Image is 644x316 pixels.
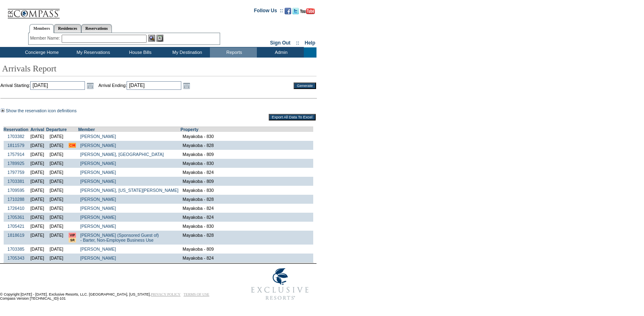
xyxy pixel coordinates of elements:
td: Mayakoba - 828 [180,195,313,204]
input: Concerned Member: Member has expressed frustration regarding a recent club vacation or has expres... [69,143,76,148]
a: 1703385 [7,247,25,251]
td: [DATE] [29,177,47,186]
a: Arrival [30,127,44,132]
img: Exclusive Resorts [243,264,316,305]
img: Reservations [156,35,163,42]
a: Open the calendar popup. [86,81,95,90]
a: Departure [46,127,67,132]
td: [DATE] [29,150,47,159]
td: [DATE] [29,186,47,195]
td: [DATE] [29,231,47,245]
a: [PERSON_NAME] [80,134,116,139]
a: 1726410 [7,206,25,211]
td: Mayakoba - 809 [180,177,313,186]
td: Mayakoba - 828 [180,141,313,150]
td: [DATE] [29,222,47,231]
td: [DATE] [46,141,67,150]
a: [PERSON_NAME] [80,206,116,211]
a: [PERSON_NAME] [80,224,116,229]
td: Mayakoba - 830 [180,186,313,195]
td: [DATE] [46,213,67,222]
img: Subscribe to our YouTube Channel [300,8,315,14]
td: Mayakoba - 830 [180,132,313,141]
a: 1797759 [7,170,25,175]
td: [DATE] [46,186,67,195]
td: Mayakoba - 830 [180,159,313,168]
td: Mayakoba - 828 [180,231,313,245]
img: View [148,35,155,42]
img: Show the reservation icon definitions [1,109,4,112]
td: Mayakoba - 809 [180,245,313,254]
a: PRIVACY POLICY [151,292,180,296]
td: [DATE] [46,254,67,263]
td: [DATE] [29,245,47,254]
td: [DATE] [29,159,47,168]
a: Member [78,127,95,132]
a: Follow us on Twitter [292,10,299,15]
td: [DATE] [29,204,47,213]
td: [DATE] [29,141,47,150]
td: [DATE] [46,222,67,231]
td: [DATE] [46,150,67,159]
a: [PERSON_NAME] [80,256,116,260]
td: Mayakoba - 809 [180,150,313,159]
a: [PERSON_NAME] (Sponsored Guest of)- Barter, Non-Employee Business Use [80,233,158,243]
td: Mayakoba - 824 [180,168,313,177]
a: Property [180,127,198,132]
a: Show the reservation icon definitions [6,108,77,113]
input: There are special requests for this reservation! [69,238,76,243]
a: 1818619 [7,233,25,238]
td: Mayakoba - 824 [180,254,313,263]
td: [DATE] [46,132,67,141]
a: Open the calendar popup. [182,81,191,90]
a: 1703382 [7,134,25,139]
td: [DATE] [29,195,47,204]
td: Concierge Home [13,47,69,58]
a: [PERSON_NAME] [80,179,116,184]
img: Become our fan on Facebook [285,8,291,14]
td: Mayakoba - 824 [180,213,313,222]
td: Mayakoba - 824 [180,204,313,213]
td: [DATE] [46,195,67,204]
a: [PERSON_NAME] [80,143,116,148]
a: [PERSON_NAME], [US_STATE][PERSON_NAME] [80,188,178,193]
td: [DATE] [29,168,47,177]
img: Compass Home [7,2,60,19]
td: [DATE] [29,254,47,263]
input: VIP member [69,233,76,238]
td: My Reservations [69,47,116,58]
a: 1705361 [7,215,25,220]
td: [DATE] [46,204,67,213]
td: Arrival Starting: Arrival Ending: [0,81,283,90]
a: Reservation [4,127,29,132]
a: 1710288 [7,197,25,202]
a: 1705421 [7,224,25,229]
a: [PERSON_NAME] [80,247,116,251]
td: Follow Us :: [254,7,283,17]
td: Reports [210,47,257,58]
a: 1811579 [7,143,25,148]
a: Members [29,24,54,33]
td: [DATE] [46,231,67,245]
input: Generate [294,82,316,89]
td: Mayakoba - 830 [180,222,313,231]
input: Export All Data To Excel [269,114,316,120]
td: [DATE] [46,159,67,168]
td: [DATE] [29,132,47,141]
td: [DATE] [46,245,67,254]
td: [DATE] [29,213,47,222]
td: House Bills [116,47,163,58]
a: TERMS OF USE [184,292,209,296]
a: Help [305,40,315,46]
a: Residences [54,24,81,33]
a: Subscribe to our YouTube Channel [300,10,315,15]
a: 1789925 [7,161,25,166]
div: Member Name: [30,35,62,42]
a: [PERSON_NAME] [80,170,116,175]
a: [PERSON_NAME] [80,161,116,166]
a: Become our fan on Facebook [285,10,291,15]
a: 1703381 [7,179,25,184]
td: My Destination [163,47,210,58]
a: [PERSON_NAME] [80,197,116,202]
a: 1757914 [7,152,25,157]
